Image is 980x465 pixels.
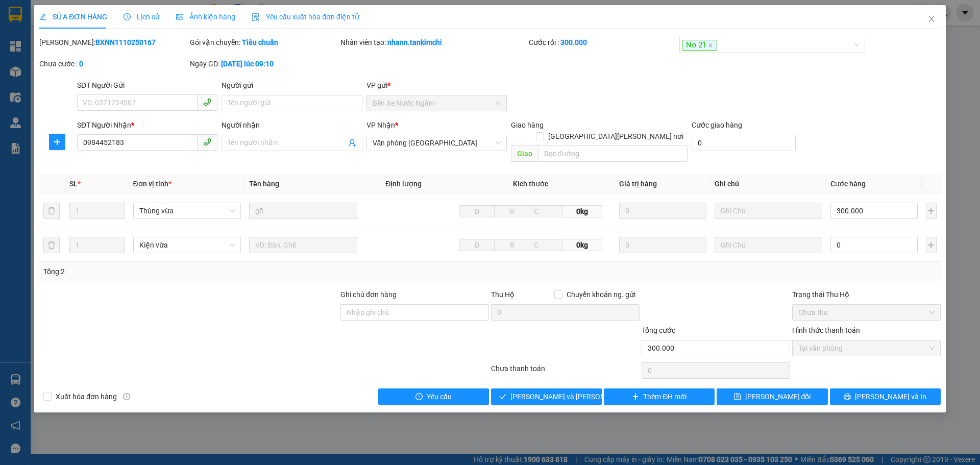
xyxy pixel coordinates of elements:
[717,388,827,405] button: save[PERSON_NAME] đổi
[221,60,274,68] b: [DATE] lúc 09:10
[562,239,602,251] span: 0kg
[511,121,544,129] span: Giao hàng
[642,326,675,334] span: Tổng cước
[844,393,851,401] span: printer
[39,37,188,48] div: [PERSON_NAME]:
[123,393,130,400] span: info-circle
[926,203,937,219] button: plus
[643,391,687,402] span: Thêm ĐH mới
[49,134,65,150] button: plus
[562,289,640,300] span: Chuyển khoản ng. gửi
[619,237,706,253] input: 0
[682,40,717,51] span: Nơ 21
[203,138,211,146] span: phone
[798,340,935,356] span: Tại văn phòng
[510,391,648,402] span: [PERSON_NAME] và [PERSON_NAME] hàng
[222,119,362,131] div: Người nhận
[926,237,937,253] button: plus
[513,180,548,188] span: Kích thước
[378,388,489,405] button: exclamation-circleYêu cầu
[619,203,706,219] input: 0
[222,80,362,91] div: Người gửi
[511,145,538,162] span: Giao
[43,266,378,277] div: Tổng: 2
[855,391,926,402] span: [PERSON_NAME] và In
[494,205,530,217] input: R
[39,13,46,20] span: edit
[745,391,811,402] span: [PERSON_NAME] đổi
[529,37,677,48] div: Cước rồi :
[190,37,338,48] div: Gói vận chuyển:
[176,13,183,20] span: picture
[491,388,602,405] button: check[PERSON_NAME] và [PERSON_NAME] hàng
[203,98,211,106] span: phone
[499,393,506,401] span: check
[692,121,742,129] label: Cước giao hàng
[79,60,83,68] b: 0
[249,237,357,253] input: VD: Bàn, Ghế
[604,388,715,405] button: plusThêm ĐH mới
[39,13,107,21] span: SỬA ĐƠN HÀNG
[252,13,260,21] img: icon
[77,80,217,91] div: SĐT Người Gửi
[734,393,741,401] span: save
[494,239,530,251] input: R
[830,180,866,188] span: Cước hàng
[708,43,713,48] span: close
[830,388,941,405] button: printer[PERSON_NAME] và In
[43,203,60,219] button: delete
[715,237,823,253] input: Ghi Chú
[50,138,65,146] span: plus
[373,135,501,151] span: Văn phòng Đà Nẵng
[373,95,501,111] span: Bến Xe Nước Ngầm
[530,239,562,251] input: C
[348,139,356,147] span: user-add
[927,15,936,23] span: close
[415,393,423,401] span: exclamation-circle
[560,38,587,46] b: 300.000
[242,38,278,46] b: Tiêu chuẩn
[52,391,121,402] span: Xuất hóa đơn hàng
[124,13,160,21] span: Lịch sử
[133,180,171,188] span: Đơn vị tính
[95,38,156,46] b: BXNN1110250167
[619,180,657,188] span: Giá trị hàng
[139,237,235,253] span: Kiện vừa
[249,203,357,219] input: VD: Bàn, Ghế
[798,305,935,320] span: Chưa thu
[562,205,602,217] span: 0kg
[124,13,131,20] span: clock-circle
[340,290,397,299] label: Ghi chú đơn hàng
[387,38,442,46] b: nhann.tankimchi
[252,13,359,21] span: Yêu cầu xuất hóa đơn điện tử
[917,5,946,34] button: Close
[69,180,78,188] span: SL
[77,119,217,131] div: SĐT Người Nhận
[692,135,796,151] input: Cước giao hàng
[190,58,338,69] div: Ngày GD:
[385,180,422,188] span: Định lượng
[139,203,235,218] span: Thùng vừa
[538,145,688,162] input: Dọc đường
[39,58,188,69] div: Chưa cước :
[340,304,489,321] input: Ghi chú đơn hàng
[632,393,639,401] span: plus
[366,121,395,129] span: VP Nhận
[366,80,507,91] div: VP gửi
[459,205,495,217] input: D
[43,237,60,253] button: delete
[530,205,562,217] input: C
[544,131,688,142] span: [GEOGRAPHIC_DATA][PERSON_NAME] nơi
[491,290,514,299] span: Thu Hộ
[490,363,641,381] div: Chưa thanh toán
[792,326,860,334] label: Hình thức thanh toán
[427,391,452,402] span: Yêu cầu
[715,203,823,219] input: Ghi Chú
[176,13,235,21] span: Ảnh kiện hàng
[249,180,279,188] span: Tên hàng
[459,239,495,251] input: D
[340,37,527,48] div: Nhân viên tạo:
[792,289,941,300] div: Trạng thái Thu Hộ
[710,174,827,194] th: Ghi chú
